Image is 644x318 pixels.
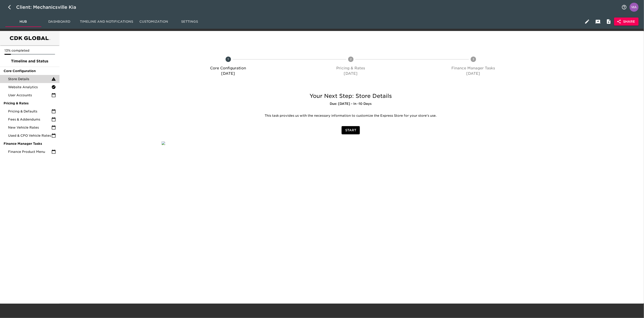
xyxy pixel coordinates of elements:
p: This task provides us with the necessary information to customize the Express Store for your stor... [165,114,537,118]
p: Core Configuration [169,66,288,71]
button: notifications [619,2,630,13]
p: [DATE] [291,71,410,76]
span: User Accounts [8,93,51,97]
button: Client View [593,16,603,27]
span: Start [345,127,356,133]
text: 3 [473,57,474,61]
span: Fees & Addendums [8,117,51,122]
p: Pricing & Rates [291,66,410,71]
span: Share [618,19,635,24]
h5: Your Next Step: Store Details [162,92,540,100]
text: 2 [350,57,352,61]
p: [DATE] [414,71,533,76]
span: Settings [174,19,205,24]
span: Customization [138,19,169,24]
img: qkibX1zbU72zw90W6Gan%2FTemplates%2FRjS7uaFIXtg43HUzxvoG%2F3e51d9d6-1114-4229-a5bf-f5ca567b6beb.jpg [162,141,165,145]
p: 13% completed [4,48,55,53]
span: Pricing & Rates [4,101,56,105]
button: Internal Notes and Comments [603,16,614,27]
span: Finance Manager Tasks [4,141,56,146]
span: New Vehicle Rates [8,125,51,130]
span: Core Configuration [4,69,56,73]
span: Pricing & Defaults [8,109,51,114]
span: Store Details [8,77,51,81]
button: Share [614,18,639,26]
button: Start [342,126,360,134]
span: Finance Product Menu [8,149,51,154]
p: [DATE] [169,71,288,76]
div: Client: Mechanicsville Kia [16,4,82,11]
span: Hub [8,19,39,24]
span: Dashboard [44,19,75,24]
span: Used & CPO Vehicle Rates [8,133,51,138]
p: Finance Manager Tasks [414,66,533,71]
button: Edit Hub [582,16,593,27]
h6: Due: [DATE] - In -10 Days [162,101,540,106]
text: 1 [228,57,229,61]
span: Timeline and Notifications [80,19,133,24]
span: Timeline and Status [4,59,56,64]
span: Website Analytics [8,85,51,89]
img: Profile [630,3,639,12]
